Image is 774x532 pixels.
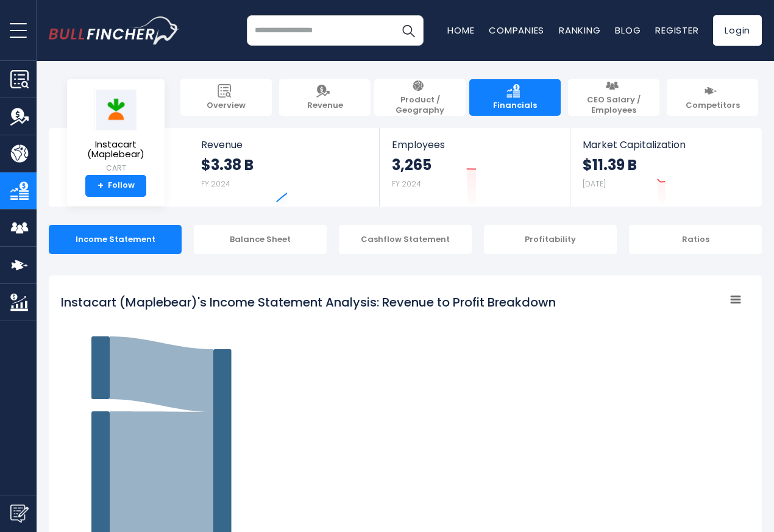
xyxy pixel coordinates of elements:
div: Profitability [484,225,617,254]
span: Revenue [307,101,343,111]
span: Overview [207,101,246,111]
a: Go to homepage [49,16,180,44]
a: Login [713,15,762,46]
tspan: Instacart (Maplebear)'s Income Statement Analysis: Revenue to Profit Breakdown [61,294,556,311]
a: Ranking [559,24,600,37]
span: Market Capitalization [583,139,748,151]
span: Employees [392,139,557,151]
a: Revenue $3.38 B FY 2024 [189,128,380,207]
strong: + [98,180,104,191]
div: Cashflow Statement [339,225,472,254]
span: Instacart (Maplebear) [77,140,155,160]
img: bullfincher logo [49,16,180,44]
a: Employees 3,265 FY 2024 [380,128,569,207]
div: Ratios [629,225,762,254]
small: FY 2024 [201,179,230,189]
div: Income Statement [49,225,182,254]
a: Blog [615,24,641,37]
small: CART [77,163,155,174]
small: [DATE] [583,179,606,189]
strong: $11.39 B [583,155,637,174]
small: FY 2024 [392,179,421,189]
a: Register [655,24,698,37]
span: Revenue [201,139,367,151]
a: Overview [180,79,272,116]
a: Financials [469,79,561,116]
a: Product / Geography [374,79,466,116]
button: Search [393,15,424,46]
span: Financials [493,101,537,111]
a: CEO Salary / Employees [568,79,659,116]
strong: 3,265 [392,155,431,174]
a: Revenue [279,79,371,116]
a: +Follow [85,175,146,197]
span: Competitors [686,101,740,111]
a: Home [447,24,474,37]
a: Instacart (Maplebear) CART [76,89,155,175]
span: Product / Geography [380,95,460,116]
span: CEO Salary / Employees [574,95,653,116]
div: Balance Sheet [194,225,327,254]
a: Companies [489,24,544,37]
a: Market Capitalization $11.39 B [DATE] [570,128,761,207]
a: Competitors [667,79,758,116]
strong: $3.38 B [201,155,254,174]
